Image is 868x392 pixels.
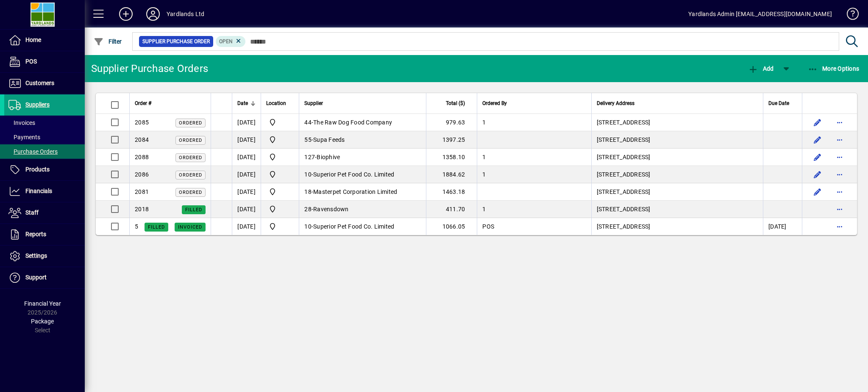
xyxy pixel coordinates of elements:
span: Filter [94,38,122,45]
td: [DATE] [232,131,261,149]
div: Date [237,99,256,108]
span: 2018 [135,206,149,213]
span: Location [266,99,286,108]
td: 1397.25 [426,131,477,149]
td: [STREET_ADDRESS] [591,131,763,149]
td: [STREET_ADDRESS] [591,201,763,218]
button: Edit [811,185,824,199]
span: 1 [482,119,486,126]
a: Purchase Orders [4,144,85,159]
td: - [299,149,426,166]
mat-chip: Completion Status: Open [216,36,246,47]
td: [DATE] [763,218,802,235]
span: 1 [482,154,486,160]
span: Biophive [317,154,340,160]
span: Financials [25,188,52,194]
div: Ordered By [482,99,586,108]
div: Order # [135,99,206,108]
span: 2084 [135,136,149,143]
span: Ravensdown [313,206,349,213]
button: More options [833,168,846,181]
td: [DATE] [232,183,261,201]
button: More options [833,202,846,216]
button: Profile [139,6,167,22]
span: Ordered [179,120,202,126]
button: More options [833,185,846,199]
span: Customers [25,80,54,86]
span: 1 [482,206,486,213]
div: Supplier [304,99,421,108]
td: - [299,183,426,201]
span: Total ($) [446,99,465,108]
td: [STREET_ADDRESS] [591,114,763,131]
button: Filter [92,34,124,49]
div: Total ($) [431,99,473,108]
span: 55 [304,136,312,143]
div: Location [266,99,294,108]
td: [STREET_ADDRESS] [591,149,763,166]
td: [DATE] [232,149,261,166]
span: Products [25,166,50,173]
td: - [299,166,426,183]
td: [STREET_ADDRESS] [591,183,763,201]
span: Yardlands Limited [266,187,294,197]
span: Superior Pet Food Co. Limited [313,223,394,230]
td: 411.70 [426,201,477,218]
div: Yardlands Ltd [167,7,204,21]
button: Edit [811,168,824,181]
button: Edit [811,150,824,164]
button: Edit [811,133,824,146]
span: Ordered [179,172,202,178]
span: Supa Feeds [313,136,345,143]
td: 1884.62 [426,166,477,183]
span: Add [748,65,773,72]
span: POS [25,58,37,65]
button: Add [746,61,776,76]
span: 1 [482,171,486,178]
span: 10 [304,223,312,230]
button: Edit [811,116,824,129]
a: Knowledge Base [840,2,857,29]
a: Staff [4,202,85,224]
a: Payments [4,130,85,144]
span: 127 [304,154,315,160]
span: Package [31,318,54,325]
span: The Raw Dog Food Company [313,119,392,126]
a: Invoices [4,116,85,130]
button: More options [833,150,846,164]
button: More Options [806,61,862,76]
td: [DATE] [232,201,261,218]
td: [DATE] [232,166,261,183]
td: - [299,131,426,149]
span: 44 [304,119,312,126]
span: Open [219,39,233,44]
div: Yardlands Admin [EMAIL_ADDRESS][DOMAIN_NAME] [688,7,832,21]
span: 2086 [135,171,149,178]
td: - [299,218,426,235]
span: Financial Year [24,300,61,307]
a: Products [4,159,85,180]
a: Reports [4,224,85,245]
button: More options [833,133,846,146]
td: 979.63 [426,114,477,131]
span: Due Date [768,99,789,108]
span: Yardlands Limited [266,221,294,232]
span: Support [25,274,47,281]
span: Delivery Address [597,99,634,108]
span: Ordered [179,138,202,143]
span: Order # [135,99,151,108]
span: Invoices [8,119,35,126]
a: Settings [4,246,85,267]
span: Ordered [179,155,202,160]
span: Reports [25,231,46,237]
span: Yardlands Limited [266,204,294,214]
span: 5 [135,223,138,230]
span: 28 [304,206,312,213]
span: Ordered By [482,99,507,108]
span: Filled [185,207,202,213]
span: More Options [808,65,860,72]
span: Payments [8,134,40,141]
td: 1358.10 [426,149,477,166]
td: [DATE] [232,218,261,235]
td: 1463.18 [426,183,477,201]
